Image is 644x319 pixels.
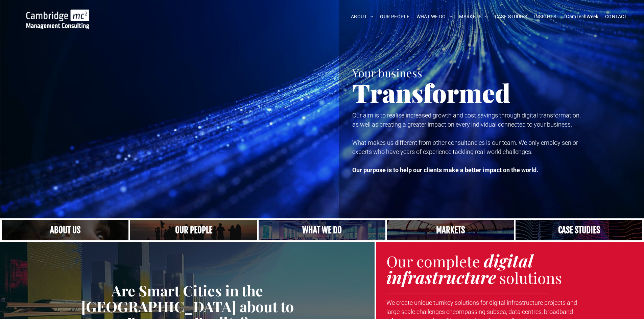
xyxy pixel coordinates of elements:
[26,9,89,29] img: Cambridge MC Logo
[602,11,630,22] a: CONTACT
[386,251,480,271] span: Our complete
[377,11,413,22] a: OUR PEOPLE
[456,11,491,22] a: MARKETS
[352,65,422,80] span: Your business
[352,139,578,155] span: What makes us different from other consultancies is our team. We only employ senior experts who h...
[559,11,602,22] a: #CamTechWeek
[352,166,538,174] strong: Our purpose is to help our clients make a better impact on the world.
[352,76,510,109] span: Transformed
[352,112,580,128] span: Our aim is to realise increased growth and cost savings through digital transformation, as well a...
[348,11,377,22] a: ABOUT
[413,11,456,22] a: WHAT WE DO
[259,220,385,240] a: A yoga teacher lifting his whole body off the ground in the peacock pose
[130,220,257,240] a: A crowd in silhouette at sunset, on a rise or lookout point
[531,11,559,22] a: INSIGHTS
[2,220,128,240] a: Close up of woman's face, centered on her eyes
[492,11,531,22] a: CASE STUDIES
[484,249,533,272] strong: digital
[386,266,496,288] strong: infrastructure
[499,267,562,288] span: solutions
